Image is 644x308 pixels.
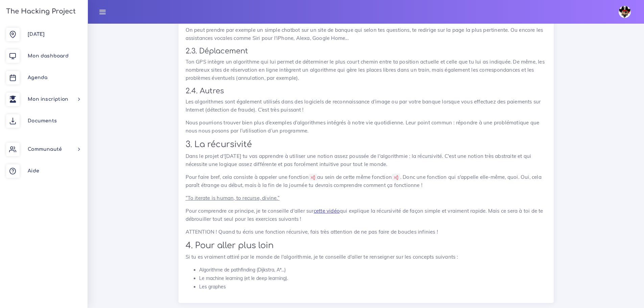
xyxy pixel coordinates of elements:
[28,75,47,80] span: Agenda
[186,140,547,149] h2: 3. La récursivité
[28,147,62,152] span: Communauté
[199,283,547,291] li: Les graphes
[619,6,631,18] img: avatar
[186,26,547,42] p: On peut prendre par exemple un simple chatbot sur un site de banque qui selon tes questions, te r...
[199,266,547,274] li: Algorithme de pathfinding (Dijkstra, A*...)
[4,8,76,15] h3: The Hacking Project
[28,97,68,102] span: Mon inscription
[186,173,547,189] p: Pour faire bref, cela consiste à appeler une fonction au sein de cette même fonction . Donc une f...
[28,118,57,123] span: Documents
[186,195,280,201] u: “To iterate is human, to recurse, divine.”
[186,87,547,95] h3: 2.4. Autres
[186,253,547,261] p: Si tu es vraiment attiré par le monde de l'algorithmie, je te conseille d'aller te renseigner sur...
[186,58,547,82] p: Ton GPS intègre un algorithme qui lui permet de déterminer le plus court chemin entre ta position...
[309,174,317,181] code: x()
[186,207,547,223] p: Pour comprendre ce principe, je te conseille d'aller sur qui explique la récursivité de façon sim...
[28,53,69,58] span: Mon dashboard
[186,47,547,55] h3: 2.3. Déplacement
[186,152,547,168] p: Dans le projet d'[DATE] tu vas apprendre à utiliser une notion assez poussée de l'algorithmie : l...
[28,168,39,173] span: Aide
[186,98,547,114] p: Les algorithmes sont également utilisés dans des logiciels de reconnaissance d’image ou par votre...
[314,208,340,214] a: cette vidéo
[186,228,547,236] p: ATTENTION ! Quand tu écris une fonction récursive, fais très attention de ne pas faire de boucles...
[199,274,547,283] li: Le machine learning (et le deep learning).
[392,174,400,181] code: x()
[186,241,547,251] h2: 4. Pour aller plus loin
[28,32,45,37] span: [DATE]
[186,119,547,135] p: Nous pourrions trouver bien plus d’exemples d’algorithmes intégrés à notre vie quotidienne. Leur ...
